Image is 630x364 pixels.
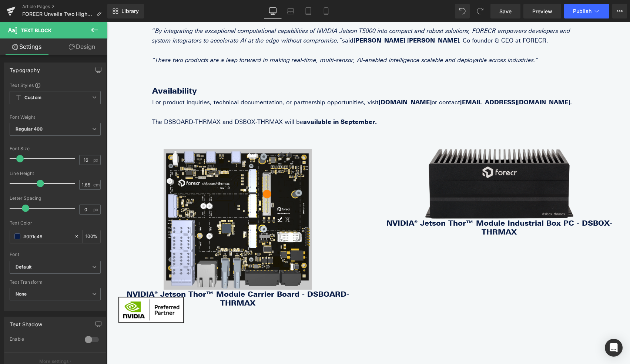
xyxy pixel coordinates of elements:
button: More [612,4,627,18]
strong: Availability [45,64,90,73]
i: “These two products are a leap forward in making real-time, multi-sensor, AI-enabled intelligence... [45,34,431,41]
b: None [16,291,27,297]
div: Text Shadow [10,317,42,327]
p: The DSBOARD-THRMAX and DSBOX-THRMAX will be [45,95,478,105]
strong: available in September. [196,96,270,103]
a: [DOMAIN_NAME] [272,77,325,84]
a: Tablet [299,4,317,18]
b: Custom [24,95,41,101]
div: Open Intercom Messenger [605,339,623,357]
img: nvidia-preferred-partner-badge-rgb-for-screen.png [7,270,81,305]
div: Enable [10,336,77,344]
div: Font Size [10,146,101,151]
div: Typography [10,63,40,73]
i: By integrating the exceptional computational capabilities of NVIDIA Jetson T5000 into compact and... [45,5,463,22]
iframe: Chat Widget [486,306,523,342]
span: px [93,158,100,162]
div: Letter Spacing [10,196,101,201]
span: em [93,182,100,187]
p: For product inquiries, technical documentation, or partnership opportunities, visit or contact [45,75,478,85]
button: Undo [455,4,470,18]
span: px [93,207,100,212]
a: Preview [523,4,561,18]
span: Preview [532,7,552,15]
a: Mobile [317,4,335,18]
div: Text Color [10,220,101,226]
a: Desktop [264,4,282,18]
a: NVIDIA® Jetson Thor™ Module Carrier Board - DSBOARD-THRMAX [7,267,254,285]
b: Regular 400 [16,126,43,132]
strong: [EMAIL_ADDRESS][DOMAIN_NAME]. [353,77,465,84]
div: Line Height [10,171,101,176]
span: Text Block [21,27,51,33]
img: NVIDIA® Jetson Thor™ Module Carrier Board - DSBOARD-THRMAX [57,127,205,267]
i: Default [16,264,31,270]
a: Laptop [282,4,299,18]
a: Article Pages [22,4,107,10]
a: Design [55,38,109,55]
div: Text Styles [10,82,101,88]
div: Font [10,252,101,257]
img: NVIDIA® Jetson Thor™ Module Industrial Box PC - DSBOX-THRMAX [318,127,466,196]
a: New Library [107,4,144,18]
strong: [PERSON_NAME] [PERSON_NAME] [247,15,352,22]
div: Font Weight [10,115,101,120]
span: Library [121,8,139,14]
span: Publish [573,8,592,14]
p: “ said , Co-founder & CEO at FORECR. [45,4,478,24]
div: % [83,230,100,243]
span: Save [499,7,512,15]
input: Color [23,232,71,240]
a: NVIDIA® Jetson Thor™ Module Industrial Box PC - DSBOX-THRMAX [269,196,516,214]
button: Redo [473,4,487,18]
button: Publish [564,4,609,18]
div: Text Transform [10,280,101,285]
span: FORECR Unveils Two High-Performance Edge AI Platforms Based on NVIDIA Jetson THOR Module: DSBOARD... [22,11,93,17]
